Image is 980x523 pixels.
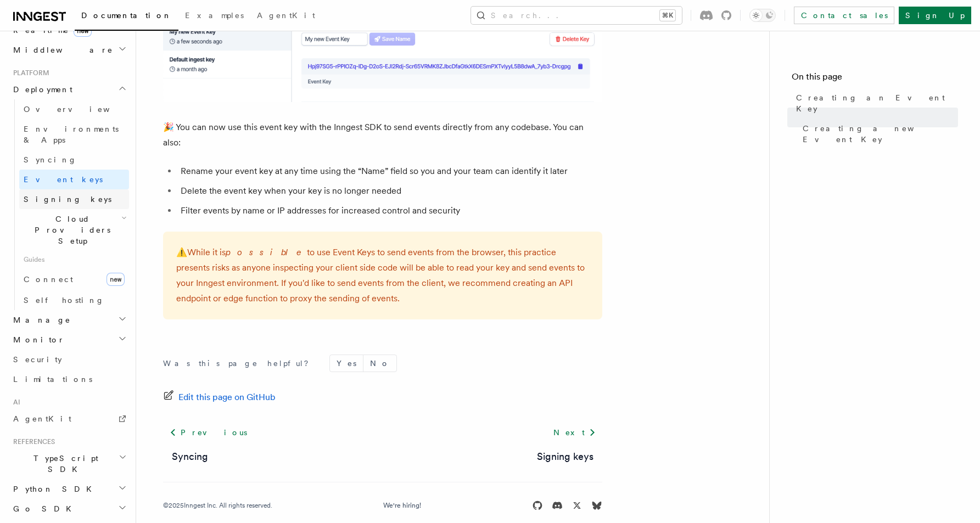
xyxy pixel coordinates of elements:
a: Environments & Apps [19,119,129,150]
a: Contact sales [794,7,894,24]
span: Creating an Event Key [796,92,958,114]
span: References [9,437,55,446]
span: new [107,273,125,286]
span: Event keys [24,175,103,184]
span: AgentKit [13,414,71,423]
div: Deployment [9,99,129,310]
li: Delete the event key when your key is no longer needed [177,183,602,199]
a: Edit this page on GitHub [163,390,276,405]
p: While it is to use Event Keys to send events from the browser, this practice presents risks as an... [176,245,589,306]
a: Event keys [19,170,129,189]
button: Monitor [9,330,129,350]
a: Creating a new Event Key [798,119,958,149]
button: Cloud Providers Setup [19,209,129,251]
span: Cloud Providers Setup [19,213,121,246]
a: Self hosting [19,290,129,310]
a: Connectnew [19,268,129,290]
a: Security [9,350,129,369]
span: Manage [9,314,71,325]
span: Syncing [24,155,77,164]
button: Go SDK [9,499,129,519]
a: Next [547,423,602,442]
span: Limitations [13,375,92,384]
span: TypeScript SDK [9,453,119,475]
button: Search...⌘K [471,7,682,24]
a: We're hiring! [383,501,421,510]
span: Examples [185,11,244,20]
a: Previous [163,423,254,442]
span: Go SDK [9,503,78,514]
span: Creating a new Event Key [803,123,958,145]
button: No [363,355,396,372]
span: AgentKit [257,11,315,20]
span: Guides [19,251,129,268]
button: TypeScript SDK [9,448,129,479]
span: Documentation [81,11,172,20]
p: 🎉 You can now use this event key with the Inngest SDK to send events directly from any codebase. ... [163,120,602,150]
button: Toggle dark mode [749,9,776,22]
span: Signing keys [24,195,111,204]
span: Environments & Apps [24,125,119,144]
a: Sign Up [899,7,971,24]
span: Security [13,355,62,364]
button: Middleware [9,40,129,60]
button: Python SDK [9,479,129,499]
span: Deployment [9,84,72,95]
a: AgentKit [250,3,322,30]
span: AI [9,398,20,407]
span: Connect [24,275,73,284]
li: Rename your event key at any time using the “Name” field so you and your team can identify it later [177,164,602,179]
p: Was this page helpful? [163,358,316,369]
div: © 2025 Inngest Inc. All rights reserved. [163,501,272,510]
button: Deployment [9,80,129,99]
a: Signing keys [19,189,129,209]
span: Python SDK [9,483,98,494]
a: Signing keys [537,449,593,464]
a: Creating an Event Key [792,88,958,119]
a: Documentation [75,3,178,31]
a: Syncing [19,150,129,170]
button: Manage [9,310,129,330]
a: Examples [178,3,250,30]
span: Middleware [9,44,113,55]
kbd: ⌘K [660,10,675,21]
a: Limitations [9,369,129,389]
em: possible [226,247,307,257]
span: Self hosting [24,296,104,305]
span: new [74,25,92,37]
span: ⚠️ [176,247,187,257]
h4: On this page [792,70,958,88]
span: Edit this page on GitHub [178,390,276,405]
span: Overview [24,105,137,114]
span: Platform [9,69,49,77]
li: Filter events by name or IP addresses for increased control and security [177,203,602,218]
a: Syncing [172,449,208,464]
a: AgentKit [9,409,129,429]
a: Overview [19,99,129,119]
span: Monitor [9,334,65,345]
button: Yes [330,355,363,372]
